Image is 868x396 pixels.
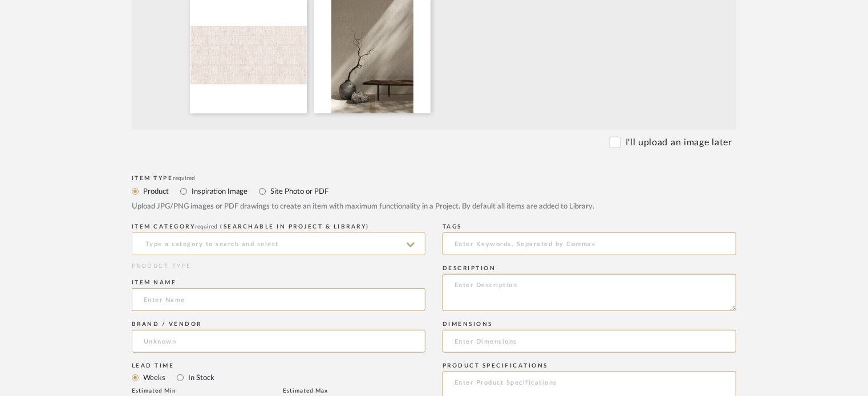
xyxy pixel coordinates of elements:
div: Estimated Min [132,387,274,394]
input: Enter Dimensions [443,330,736,353]
label: Site Photo or PDF [269,185,328,198]
span: required [173,175,196,181]
div: Product Specifications [443,362,736,369]
div: PRODUCT TYPE [132,262,425,271]
input: Type a category to search and select [132,232,425,255]
label: In Stock [187,371,214,384]
span: (Searchable in Project & Library) [221,224,370,230]
input: Unknown [132,330,425,353]
div: Item name [132,279,425,286]
span: required [196,224,218,230]
div: ITEM CATEGORY [132,223,425,230]
label: Product [142,185,169,198]
div: Tags [443,223,736,230]
label: I'll upload an image later [626,136,732,149]
label: Inspiration Image [190,185,248,198]
div: Dimensions [443,321,736,328]
input: Enter Keywords, Separated by Commas [443,232,736,255]
mat-radio-group: Select item type [132,370,425,385]
mat-radio-group: Select item type [132,184,736,198]
label: Weeks [142,371,165,384]
div: Item Type [132,175,736,182]
div: Lead Time [132,362,425,369]
div: Estimated Max [283,387,425,394]
div: Upload JPG/PNG images or PDF drawings to create an item with maximum functionality in a Project. ... [132,201,736,213]
div: Brand / Vendor [132,321,425,328]
div: Description [443,265,736,272]
input: Enter Name [132,288,425,311]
